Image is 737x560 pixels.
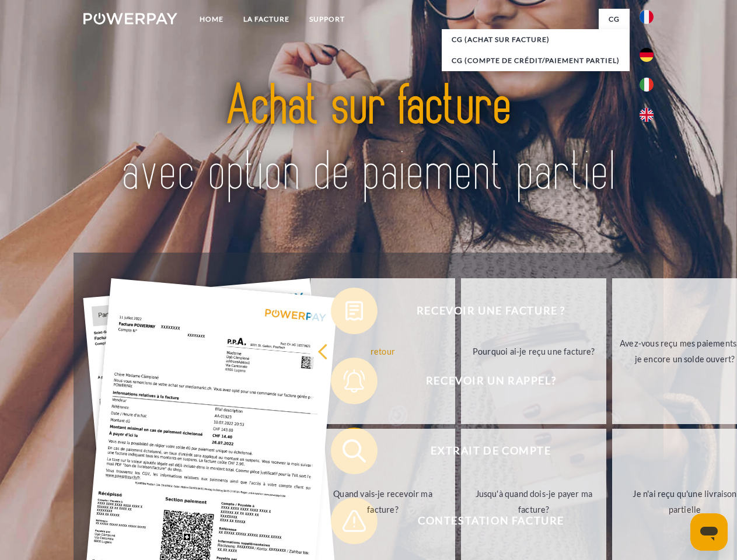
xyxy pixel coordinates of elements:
a: Home [190,9,233,30]
iframe: Bouton de lancement de la fenêtre de messagerie [690,513,728,551]
div: retour [317,343,449,359]
a: CG [599,9,630,30]
div: Quand vais-je recevoir ma facture? [317,486,449,517]
div: Jusqu'à quand dois-je payer ma facture? [468,486,599,517]
img: de [640,48,654,62]
div: Pourquoi ai-je reçu une facture? [468,343,599,359]
a: CG (Compte de crédit/paiement partiel) [442,50,630,71]
img: logo-powerpay-white.svg [83,13,177,24]
img: it [640,78,654,92]
img: en [640,108,654,122]
img: title-powerpay_fr.svg [111,56,626,223]
a: Support [299,9,355,30]
a: LA FACTURE [233,9,299,30]
img: fr [640,10,654,24]
a: CG (achat sur facture) [442,29,630,50]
